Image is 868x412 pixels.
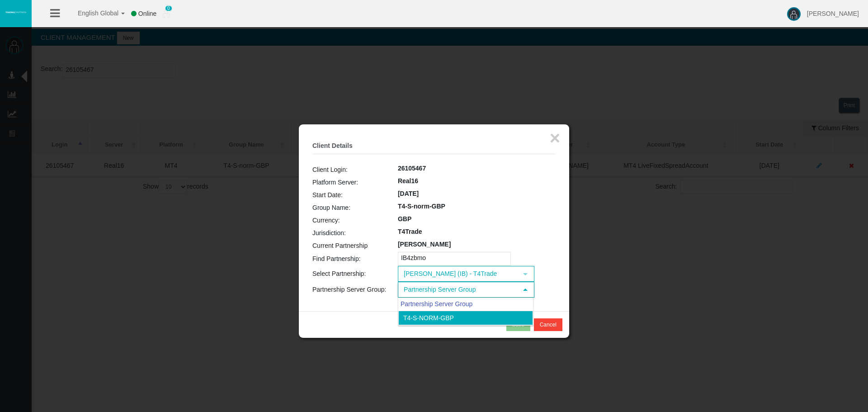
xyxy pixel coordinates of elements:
[312,163,398,176] td: Client Login:
[534,318,562,331] button: Cancel
[138,10,156,17] span: Online
[399,267,517,281] span: [PERSON_NAME] (IB) - T4Trade
[312,189,398,201] td: Start Date:
[398,189,419,199] label: [DATE]
[312,201,398,214] td: Group Name:
[312,142,353,149] b: Client Details
[312,227,398,239] td: Jurisdiction:
[807,10,859,17] span: [PERSON_NAME]
[398,311,533,325] li: T4-S-norm-GBP
[312,255,361,262] span: Find Partnership:
[398,227,422,237] label: T4Trade
[398,176,418,186] label: Real16
[550,129,560,147] button: ×
[522,286,529,294] span: select
[312,270,366,277] span: Select Partnership:
[312,214,398,227] td: Currency:
[5,10,27,14] img: logo.svg
[312,239,398,252] td: Current Partnership
[398,163,426,174] label: 26105467
[399,283,517,297] span: Partnership Server Group
[163,9,170,19] img: user_small.png
[312,286,386,293] span: Partnership Server Group:
[398,239,451,250] label: [PERSON_NAME]
[522,270,529,278] span: select
[787,7,801,21] img: user-image
[312,176,398,189] td: Platform Server:
[398,214,411,224] label: GBP
[398,298,533,310] div: Partnership Server Group
[165,5,172,11] span: 0
[398,201,445,212] label: T4-S-norm-GBP
[66,9,118,17] span: English Global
